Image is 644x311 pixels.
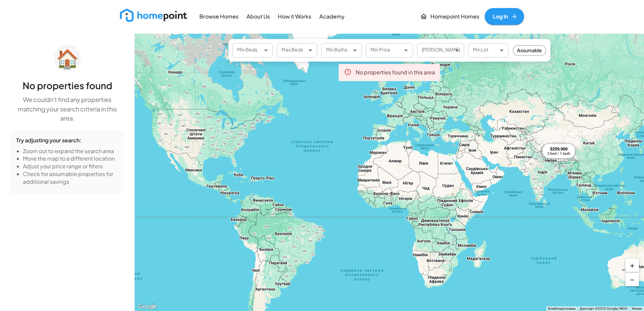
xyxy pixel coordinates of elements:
[625,273,639,286] button: −
[136,302,159,311] img: Google
[430,13,479,21] p: Homepoint Homes
[278,13,311,21] p: How it Works
[199,13,238,21] p: Browse Homes
[197,9,241,24] a: Browse Homes
[16,136,118,144] h6: Try adjusting your search:
[580,307,627,310] span: Дані карт ©2025 Google, INEGI
[244,9,272,24] a: About Us
[275,9,314,24] a: How it Works
[417,8,482,25] a: Homepoint Homes
[513,45,546,56] div: Assumable
[356,66,435,79] div: No properties found in this area
[632,307,642,310] a: Умови
[625,258,639,272] button: +
[23,163,118,170] li: Adjust your price range or filters
[513,47,546,54] span: Assumable
[547,152,570,155] div: 3 bed / 1 bath
[317,9,347,24] a: Academy
[548,306,576,311] button: Комбінації клавіш
[247,13,270,21] p: About Us
[11,95,124,123] p: We couldn't find any properties matching your search criteria in this area.
[120,9,187,22] img: new_logo_light.png
[11,79,124,92] h5: No properties found
[23,170,118,186] li: Check for assumable properties for additional savings
[23,147,118,155] li: Zoom out to expand the search area
[136,302,159,311] a: Відкрити цю область на Картах Google (відкриється нове вікно)
[319,13,345,21] p: Academy
[547,146,570,152] div: $259,900
[56,47,79,69] h3: 🏠
[23,155,118,163] li: Move the map to a different location
[485,8,524,25] a: Log In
